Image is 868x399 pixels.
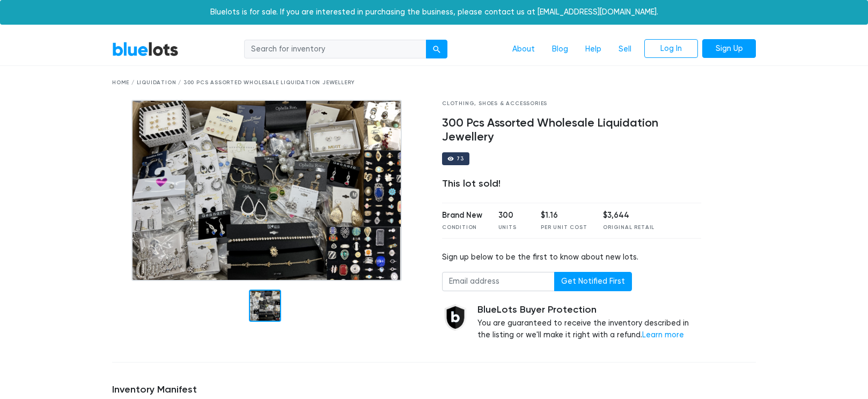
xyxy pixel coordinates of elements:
[702,39,756,58] a: Sign Up
[498,224,525,232] div: Units
[603,224,654,232] div: Original Retail
[442,210,482,221] div: Brand New
[112,79,756,87] div: Home / Liquidation / 300 Pcs Assorted Wholesale Liquidation Jewellery
[541,224,587,232] div: Per Unit Cost
[541,210,587,221] div: $1.16
[442,304,469,331] img: buyer_protection_shield-3b65640a83011c7d3ede35a8e5a80bfdfaa6a97447f0071c1475b91a4b0b3d01.png
[112,41,179,57] a: BlueLots
[642,330,684,339] a: Learn more
[477,304,701,341] div: You are guaranteed to receive the inventory described in the listing or we'll make it right with ...
[442,116,701,144] h4: 300 Pcs Assorted Wholesale Liquidation Jewellery
[543,39,577,60] a: Blog
[554,272,632,291] button: Get Notified First
[457,156,464,161] div: 73
[577,39,610,60] a: Help
[442,224,482,232] div: Condition
[442,100,701,108] div: Clothing, Shoes & Accessories
[442,252,701,263] div: Sign up below to be the first to know about new lots.
[244,40,426,59] input: Search for inventory
[442,272,555,291] input: Email address
[504,39,543,60] a: About
[442,178,701,190] div: This lot sold!
[603,210,654,221] div: $3,644
[131,100,402,281] img: ae2ae5b8-5ac3-49f1-bda8-2ea15074e95f-1714285449.png
[477,304,701,316] h5: BlueLots Buyer Protection
[610,39,640,60] a: Sell
[644,39,698,58] a: Log In
[112,384,756,396] h5: Inventory Manifest
[498,210,525,221] div: 300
